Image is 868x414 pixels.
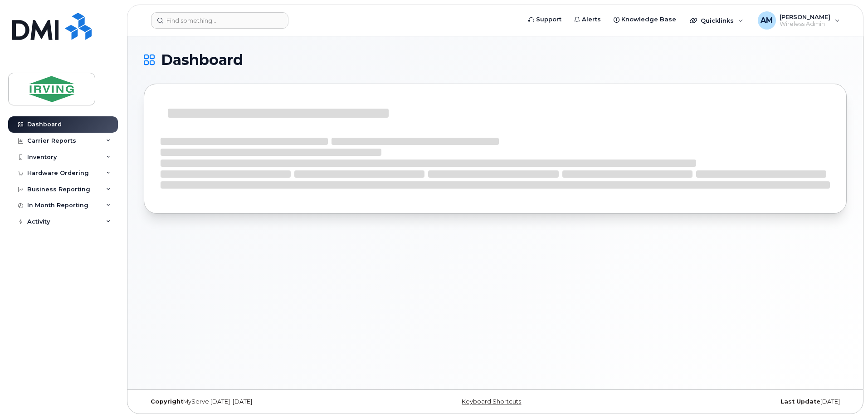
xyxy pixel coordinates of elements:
span: Dashboard [161,53,243,67]
strong: Last Update [780,398,820,405]
strong: Copyright [151,398,183,405]
div: [DATE] [612,398,847,405]
div: MyServe [DATE]–[DATE] [144,398,378,405]
a: Keyboard Shortcuts [462,398,521,405]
